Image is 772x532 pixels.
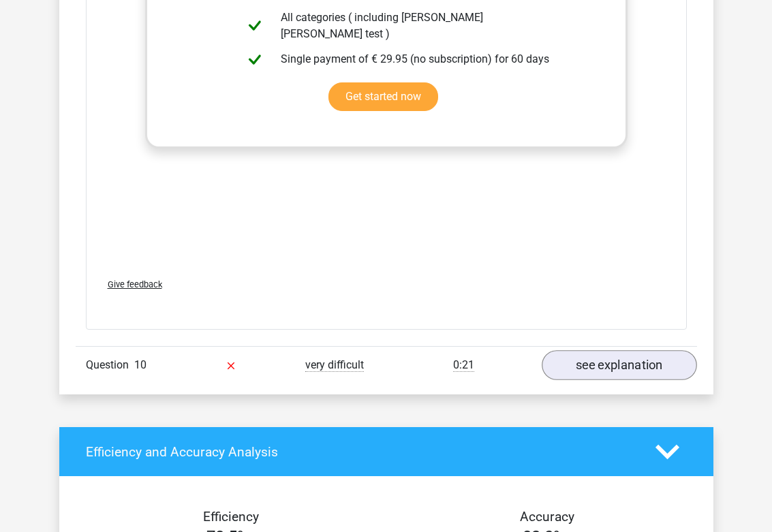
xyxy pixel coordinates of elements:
[134,358,146,371] span: 10
[328,82,438,111] a: Get started now
[108,279,162,290] span: Give feedback
[542,350,697,380] a: see explanation
[86,509,376,525] h4: Efficiency
[305,358,364,372] span: very difficult
[86,444,635,460] h4: Efficiency and Accuracy Analysis
[453,358,474,372] span: 0:21
[402,509,692,525] h4: Accuracy
[86,357,134,373] span: Question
